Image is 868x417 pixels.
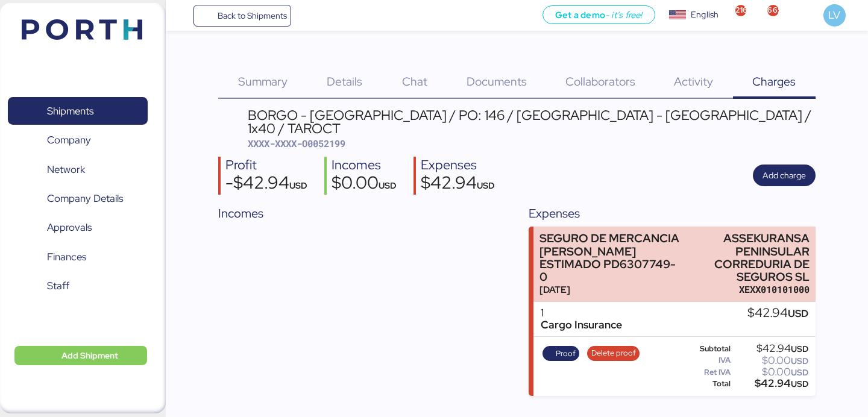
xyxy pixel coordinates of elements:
[565,74,635,89] span: Collaborators
[674,74,713,89] span: Activity
[687,232,810,283] div: ASSEKURANSA PENINSULAR CORREDURIA DE SEGUROS SL
[61,348,118,363] span: Add Shipment
[791,367,808,378] span: USD
[477,180,495,191] span: USD
[193,5,292,27] a: Back to Shipments
[791,378,808,389] span: USD
[747,307,808,320] div: $42.94
[332,157,397,174] div: Incomes
[47,131,91,149] span: Company
[541,307,622,319] div: 1
[8,155,148,183] a: Network
[8,243,148,271] a: Finances
[14,346,147,365] button: Add Shipment
[8,272,148,300] a: Staff
[238,74,288,89] span: Summary
[225,174,307,195] div: -$42.94
[467,74,527,89] span: Documents
[379,180,397,191] span: USD
[47,161,85,178] span: Network
[289,180,307,191] span: USD
[763,168,806,183] span: Add charge
[753,165,816,186] button: Add charge
[733,379,808,388] div: $42.94
[791,343,808,354] span: USD
[678,380,731,388] div: Total
[8,214,148,242] a: Approvals
[47,248,86,266] span: Finances
[587,346,640,362] button: Delete proof
[47,219,92,236] span: Approvals
[218,204,505,222] div: Incomes
[733,368,808,377] div: $0.00
[47,277,69,295] span: Staff
[248,137,345,149] span: XXXX-XXXX-O0052199
[332,174,397,195] div: $0.00
[47,190,123,207] span: Company Details
[542,346,580,362] button: Proof
[173,5,193,26] button: Menu
[678,368,731,377] div: Ret IVA
[327,74,362,89] span: Details
[402,74,427,89] span: Chat
[8,185,148,213] a: Company Details
[541,319,622,331] div: Cargo Insurance
[687,283,810,296] div: XEXX010101000
[225,157,307,174] div: Profit
[791,356,808,366] span: USD
[47,102,93,120] span: Shipments
[529,204,815,222] div: Expenses
[539,283,681,296] div: [DATE]
[556,347,576,360] span: Proof
[8,127,148,154] a: Company
[733,356,808,365] div: $0.00
[421,174,495,195] div: $42.94
[591,346,636,360] span: Delete proof
[752,74,796,89] span: Charges
[218,8,287,23] span: Back to Shipments
[421,157,495,174] div: Expenses
[828,7,840,23] span: LV
[788,307,808,320] span: USD
[733,344,808,353] div: $42.94
[691,8,719,21] div: English
[539,232,681,283] div: SEGURO DE MERCANCIA [PERSON_NAME] ESTIMADO PD6307749-0
[8,97,148,125] a: Shipments
[678,356,731,365] div: IVA
[248,108,816,136] div: BORGO - [GEOGRAPHIC_DATA] / PO: 146 / [GEOGRAPHIC_DATA] - [GEOGRAPHIC_DATA] / 1x40 / TAROCT
[678,345,731,353] div: Subtotal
